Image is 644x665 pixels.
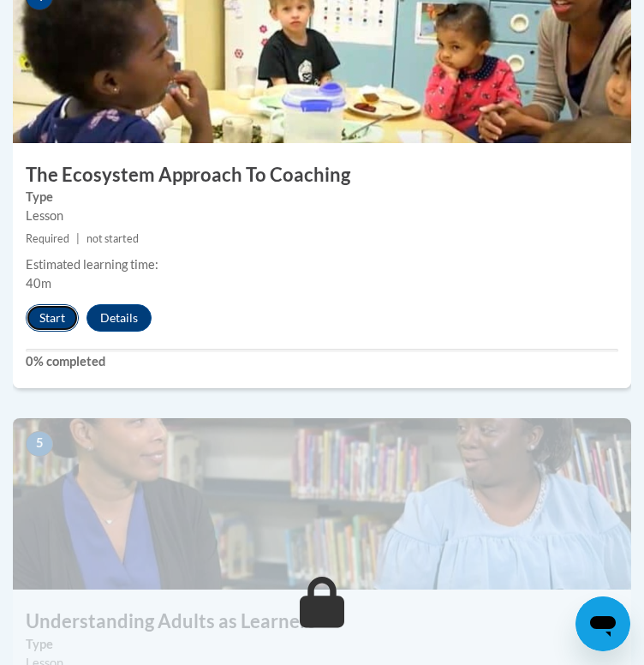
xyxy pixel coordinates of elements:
div: Lesson [26,207,618,225]
span: Required [26,232,69,245]
button: Start [26,304,79,332]
label: 0% completed [26,352,618,371]
h3: The Ecosystem Approach To Coaching [13,162,631,189]
iframe: Button to launch messaging window [575,596,630,651]
label: Type [26,635,618,654]
span: not started [86,232,139,245]
span: 40m [26,276,51,291]
label: Type [26,188,618,207]
h3: Understanding Adults as Learners [13,608,631,635]
span: 5 [26,431,53,457]
button: Details [86,304,152,332]
img: Course Image [13,418,631,590]
span: | [76,232,80,245]
div: Estimated learning time: [26,255,618,274]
